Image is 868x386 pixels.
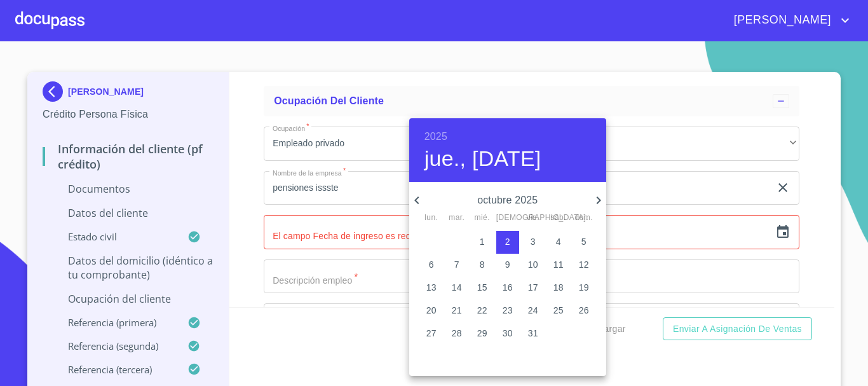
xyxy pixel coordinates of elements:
p: 22 [477,304,487,317]
p: 15 [477,281,487,294]
button: 8 [471,254,494,277]
button: 16 [496,277,519,300]
button: 17 [522,277,545,300]
button: 14 [445,277,468,300]
p: 29 [477,327,487,340]
p: 5 [581,235,587,248]
p: 27 [426,327,437,340]
button: 1 [471,231,494,254]
p: 3 [531,235,536,248]
button: 2 [496,231,519,254]
p: 19 [579,281,589,294]
p: 7 [454,258,459,271]
button: 23 [496,300,519,322]
button: 27 [420,322,443,345]
p: 16 [503,281,513,294]
button: 15 [471,277,494,300]
span: dom. [573,212,595,224]
p: 26 [579,304,589,317]
button: 28 [445,322,468,345]
p: 11 [553,258,564,271]
p: 28 [452,327,462,340]
p: 1 [480,235,485,248]
p: 13 [426,281,437,294]
button: 19 [573,277,595,300]
p: 4 [556,235,561,248]
button: 2025 [424,128,447,146]
p: 17 [528,281,538,294]
p: 18 [553,281,564,294]
p: 9 [505,258,510,271]
p: 6 [429,258,434,271]
button: 22 [471,300,494,322]
p: 24 [528,304,538,317]
p: octubre 2025 [424,193,591,208]
p: 31 [528,327,538,340]
p: 21 [452,304,462,317]
button: 10 [522,254,545,277]
span: mié. [471,212,494,224]
button: 9 [496,254,519,277]
button: 3 [522,231,545,254]
span: sáb. [547,212,570,224]
button: 7 [445,254,468,277]
button: 29 [471,322,494,345]
button: 24 [522,300,545,322]
span: vie. [522,212,545,224]
span: [DEMOGRAPHIC_DATA]. [496,212,519,224]
p: 2 [505,235,510,248]
button: 30 [496,322,519,345]
p: 14 [452,281,462,294]
button: jue., [DATE] [424,146,541,172]
p: 8 [480,258,485,271]
p: 25 [553,304,564,317]
button: 6 [420,254,443,277]
p: 12 [579,258,589,271]
button: 12 [573,254,595,277]
p: 20 [426,304,437,317]
button: 20 [420,300,443,322]
button: 13 [420,277,443,300]
button: 31 [522,322,545,345]
button: 18 [547,277,570,300]
button: 25 [547,300,570,322]
p: 23 [503,304,513,317]
button: 21 [445,300,468,322]
span: lun. [420,212,443,224]
button: 5 [573,231,595,254]
button: 26 [573,300,595,322]
button: 4 [547,231,570,254]
button: 11 [547,254,570,277]
span: mar. [445,212,468,224]
p: 10 [528,258,538,271]
p: 30 [503,327,513,340]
